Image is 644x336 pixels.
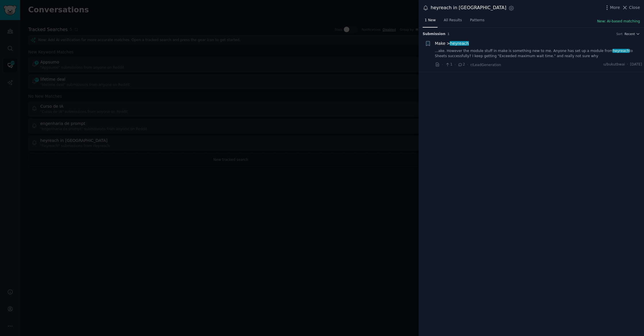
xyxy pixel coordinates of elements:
[442,16,464,28] a: All Results
[622,5,640,11] button: Close
[442,62,443,68] span: ·
[435,40,469,47] span: Make >
[435,49,642,59] a: ...ake. However the module stuff in make is something new to me. Anyone has set up a module fromh...
[423,16,438,28] a: 1 New
[616,32,623,36] div: Sort
[467,62,468,68] span: ·
[447,32,449,36] span: 1
[455,62,456,68] span: ·
[627,62,628,67] span: ·
[468,16,486,28] a: Patterns
[612,49,630,53] span: heyreach
[610,5,620,11] span: More
[629,5,640,11] span: Close
[431,4,506,11] div: heyreach in [GEOGRAPHIC_DATA]
[435,40,469,47] a: Make >heyreach
[445,62,452,67] span: 1
[604,5,620,11] button: More
[630,62,642,67] span: [DATE]
[458,62,465,67] span: 2
[423,32,445,37] span: Submission
[624,32,640,36] button: Recent
[597,19,640,24] button: New: AI-based matching
[444,18,462,23] span: All Results
[425,18,436,23] span: 1 New
[450,41,469,46] span: heyreach
[470,18,484,23] span: Patterns
[603,62,625,67] span: u/bukutbwai
[470,63,501,67] span: r/LeadGeneration
[624,32,635,36] span: Recent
